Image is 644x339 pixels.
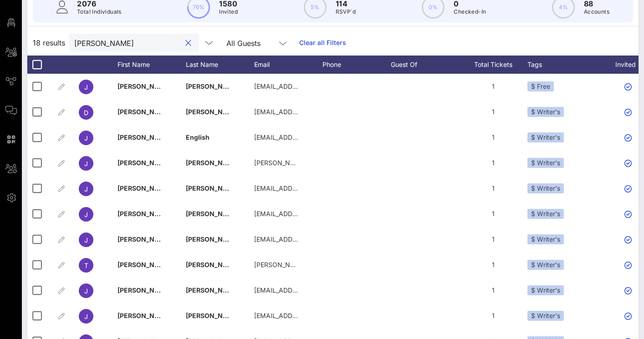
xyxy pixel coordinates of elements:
span: J [84,185,88,193]
div: $ Writer's [527,107,564,117]
div: Phone [322,56,391,74]
span: [PERSON_NAME][EMAIL_ADDRESS][PERSON_NAME][DOMAIN_NAME] [254,159,469,167]
span: [PERSON_NAME] [118,235,171,243]
div: 1 [459,227,527,252]
div: $ Writer's [527,311,564,321]
span: J [84,211,88,218]
div: Tags [527,56,605,74]
span: [PERSON_NAME] [186,312,240,319]
span: J [84,134,88,142]
div: Email [254,56,322,74]
div: $ Writer's [527,183,564,193]
div: 1 [459,303,527,329]
div: 1 [459,176,527,201]
div: $ Writer's [527,285,564,295]
div: $ Writer's [527,260,564,270]
div: 1 [459,99,527,125]
p: Invited [219,7,238,16]
div: 1 [459,252,527,278]
span: J [84,287,88,295]
span: J [84,160,88,167]
span: D [84,109,88,116]
span: [PERSON_NAME] [118,210,171,218]
span: [PERSON_NAME] [186,210,240,218]
div: Last Name [186,56,254,74]
span: [PERSON_NAME] [118,286,171,294]
span: [EMAIL_ADDRESS][DOMAIN_NAME] [254,108,364,116]
span: [PERSON_NAME] [118,159,171,167]
div: Guest Of [391,56,459,74]
span: [EMAIL_ADDRESS][DOMAIN_NAME] [254,184,364,192]
div: $ Writer's [527,158,564,168]
span: [PERSON_NAME] [118,261,171,268]
div: 1 [459,278,527,303]
span: [EMAIL_ADDRESS][DOMAIN_NAME] [254,82,364,90]
p: RSVP`d [336,7,356,16]
div: $ Free [527,81,554,91]
span: [PERSON_NAME] [186,108,240,116]
span: [EMAIL_ADDRESS][DOMAIN_NAME] [254,312,364,319]
span: [PERSON_NAME] [186,235,240,243]
div: 1 [459,150,527,176]
div: All Guests [226,39,261,47]
div: All Guests [221,34,294,52]
div: $ Writer's [527,234,564,244]
div: $ Writer's [527,132,564,142]
span: [PERSON_NAME] [118,133,171,141]
span: J [84,313,88,320]
span: [PERSON_NAME] [186,261,240,268]
span: J [84,236,88,244]
span: [PERSON_NAME] [186,184,240,192]
div: Total Tickets [459,56,527,74]
span: [PERSON_NAME] [118,184,171,192]
span: [PERSON_NAME] [186,159,240,167]
span: [PERSON_NAME] [118,312,171,319]
div: $ Writer's [527,209,564,219]
span: [PERSON_NAME] [118,82,171,90]
p: Total Individuals [77,7,122,16]
span: 18 results [33,37,65,48]
span: J [84,83,88,91]
span: [PERSON_NAME] [186,82,240,90]
span: [EMAIL_ADDRESS][DOMAIN_NAME] [254,235,364,243]
span: [EMAIL_ADDRESS][DOMAIN_NAME] [254,210,364,218]
p: Checked-In [454,7,486,16]
div: 1 [459,74,527,99]
span: [PERSON_NAME][EMAIL_ADDRESS][PERSON_NAME][DOMAIN_NAME] [254,261,469,268]
span: T [84,262,88,269]
div: 1 [459,201,527,227]
span: [PERSON_NAME] [118,108,171,116]
button: clear icon [185,39,191,48]
span: English [186,133,210,141]
span: [PERSON_NAME] [186,286,240,294]
div: First Name [118,56,186,74]
span: [EMAIL_ADDRESS][DOMAIN_NAME] [254,133,364,141]
span: [EMAIL_ADDRESS][DOMAIN_NAME] [254,286,364,294]
p: Accounts [584,7,609,16]
div: 1 [459,125,527,150]
a: Clear all Filters [299,38,346,48]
